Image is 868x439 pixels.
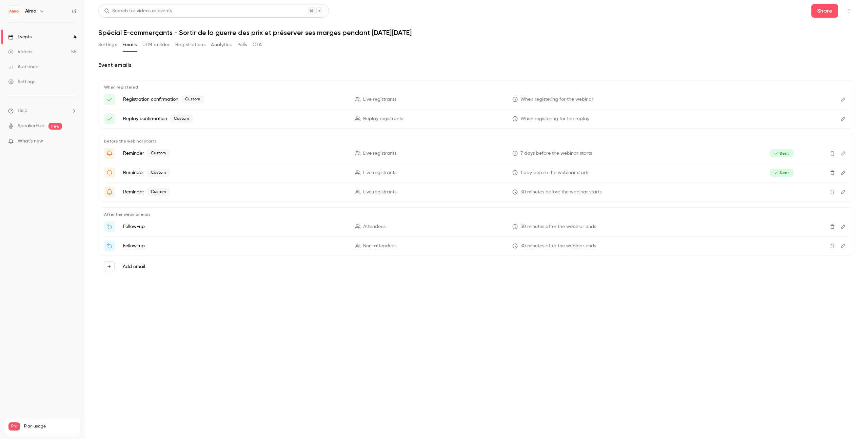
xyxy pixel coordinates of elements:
[123,115,347,123] p: Replay confirmation
[827,148,838,159] button: Delete
[253,39,262,50] button: CTA
[147,188,170,196] span: Custom
[363,96,396,103] span: Live registrants
[520,243,596,250] span: 30 minutes after the webinar ends
[98,61,854,69] h2: Event emails
[123,263,145,270] label: Add email
[142,39,170,50] button: UTM builder
[181,95,204,103] span: Custom
[838,221,849,232] button: Edit
[770,149,793,157] span: Sent
[104,138,849,144] p: Before the webinar starts
[363,150,396,157] span: Live registrants
[838,167,849,178] button: Edit
[237,39,247,50] button: Polls
[827,167,838,178] button: Delete
[18,122,44,130] a: SpeakerHub
[8,6,19,17] img: Alma
[147,149,170,157] span: Custom
[25,8,36,15] h6: Alma
[147,169,170,177] span: Custom
[520,189,601,196] span: 30 minutes before the webinar starts
[98,28,854,37] h1: Spécial E-commerçants - Sortir de la guerre des prix et préserver ses marges pendant [DATE][DATE]
[8,78,35,85] div: Settings
[8,63,38,70] div: Audience
[104,94,849,105] li: Votre lien d'accès pour le webinaire : {{ event_name }}!
[68,138,77,145] iframe: Noticeable Trigger
[170,115,193,123] span: Custom
[827,241,838,251] button: Delete
[48,123,62,130] span: new
[18,138,43,145] span: What's new
[24,424,76,429] span: Plan usage
[123,243,347,249] p: Follow-up
[838,94,849,105] button: Edit
[838,241,849,251] button: Edit
[104,187,849,197] li: {{ event_name }} va bientôt démarrer
[98,39,117,50] button: Settings
[104,221,849,232] li: Merci d'avoir participé au webinaire {{ event_name }}
[520,223,596,230] span: 30 minutes after the webinar ends
[123,95,347,103] p: Registration confirmation
[104,113,849,124] li: Votre lien d'accès pour le webinaire : {{ event_name }}!
[175,39,205,50] button: Registrations
[363,189,396,196] span: Live registrants
[18,107,27,114] span: Help
[123,188,347,196] p: Reminder
[8,107,77,114] li: help-dropdown-opener
[827,187,838,197] button: Delete
[520,96,593,103] span: When registering for the webinar
[104,167,849,178] li: {{ event_name }} - C'est demain !
[104,84,849,90] p: When registered
[8,34,32,40] div: Events
[123,149,347,157] p: Reminder
[122,39,137,50] button: Emails
[8,422,20,431] span: Pro
[520,150,592,157] span: 7 days before the webinar starts
[838,148,849,159] button: Edit
[770,169,793,177] span: Sent
[104,7,172,15] div: Search for videos or events
[363,223,386,230] span: Attendees
[838,187,849,197] button: Edit
[363,169,396,176] span: Live registrants
[104,212,849,217] p: After the webinar ends
[123,223,347,230] p: Follow-up
[520,115,589,122] span: When registering for the replay
[811,4,838,18] button: Share
[8,49,32,55] div: Videos
[363,243,396,250] span: Non-attendees
[104,241,849,251] li: Regarder la rediffusion de {{ event_name }}
[123,169,347,177] p: Reminder
[520,169,589,176] span: 1 day before the webinar starts
[838,113,849,124] button: Edit
[211,39,232,50] button: Analytics
[363,115,403,122] span: Replay registrants
[827,221,838,232] button: Delete
[104,148,849,159] li: {{ event_name }} - J-7 !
